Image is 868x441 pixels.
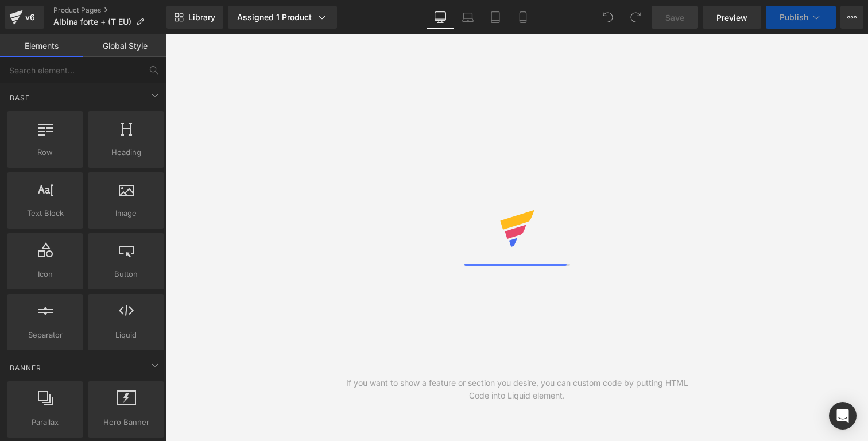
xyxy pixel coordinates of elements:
span: Button [91,268,161,280]
a: Laptop [454,6,482,29]
span: Heading [91,146,161,158]
span: Separator [10,329,80,341]
span: Image [91,207,161,219]
span: Preview [716,11,747,24]
a: Mobile [509,6,537,29]
div: If you want to show a feature or section you desire, you can custom code by putting HTML Code int... [342,377,693,402]
button: Publish [766,6,836,29]
a: Desktop [427,6,454,29]
button: Undo [596,6,619,29]
span: Row [10,146,80,158]
div: v6 [23,10,37,25]
a: Product Pages [53,6,166,15]
span: Albina forte + (T EU) [53,17,131,26]
span: Text Block [10,207,80,219]
span: Library [188,12,215,22]
span: Base [9,92,31,103]
span: Parallax [10,416,80,428]
button: Redo [624,6,647,29]
a: Global Style [83,34,166,57]
a: v6 [5,6,44,29]
div: Assigned 1 Product [237,11,328,23]
span: Save [665,11,684,24]
a: New Library [166,6,223,29]
span: Banner [9,362,42,373]
button: More [840,6,863,29]
span: Liquid [91,329,161,341]
a: Preview [703,6,761,29]
div: Open Intercom Messenger [829,402,857,430]
a: Tablet [482,6,509,29]
span: Publish [780,13,808,22]
span: Icon [10,268,80,280]
span: Hero Banner [91,416,161,428]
